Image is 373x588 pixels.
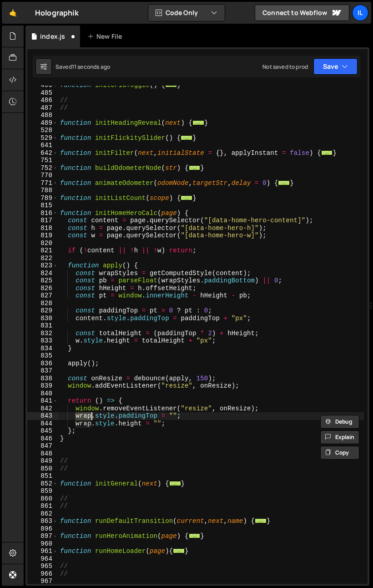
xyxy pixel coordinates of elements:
div: 489 [27,119,58,127]
div: 848 [27,450,58,458]
div: 859 [27,487,58,495]
div: 843 [27,412,58,420]
div: 834 [27,345,58,353]
div: 849 [27,457,58,465]
div: 486 [27,97,58,104]
div: 966 [27,570,58,578]
div: 815 [27,202,58,210]
div: Not saved to prod [262,63,308,71]
span: ... [189,533,201,538]
div: 816 [27,210,58,217]
div: Saved [55,63,110,71]
span: ... [189,165,201,170]
div: 827 [27,292,58,300]
div: 842 [27,405,58,413]
div: 529 [27,134,58,142]
div: 770 [27,172,58,179]
div: 822 [27,255,58,262]
div: 485 [27,89,58,97]
div: Holographik [35,7,79,18]
div: 820 [27,240,58,247]
div: 838 [27,375,58,383]
div: 824 [27,270,58,277]
div: 823 [27,262,58,270]
div: 850 [27,465,58,473]
div: 835 [27,352,58,360]
div: 847 [27,442,58,450]
span: ... [278,180,290,185]
div: 641 [27,142,58,149]
div: 844 [27,420,58,428]
span: ... [321,150,333,155]
div: 836 [27,360,58,368]
div: 821 [27,247,58,255]
div: 466 [27,82,58,89]
div: 829 [27,307,58,315]
div: 751 [27,157,58,164]
div: 818 [27,225,58,232]
div: 861 [27,502,58,510]
div: 817 [27,217,58,225]
div: 960 [27,540,58,548]
div: 833 [27,337,58,345]
span: ... [173,548,185,553]
div: 839 [27,382,58,390]
div: 819 [27,232,58,240]
div: 851 [27,472,58,480]
a: Connect to Webflow [255,5,349,21]
div: 846 [27,435,58,443]
div: 11 seconds ago [72,63,110,71]
span: ... [181,135,192,140]
button: Code Only [148,5,225,21]
div: index.js [40,32,65,41]
div: 845 [27,427,58,435]
div: 832 [27,330,58,337]
button: Explain [320,430,359,444]
div: 825 [27,277,58,285]
span: ... [165,82,177,87]
a: 🤙 [2,2,24,24]
span: ... [181,195,192,200]
div: 771 [27,179,58,187]
div: 487 [27,104,58,112]
div: 896 [27,525,58,533]
span: ... [192,120,204,125]
div: 488 [27,112,58,119]
div: 828 [27,300,58,307]
div: 897 [27,532,58,540]
div: 789 [27,194,58,202]
div: 841 [27,397,58,405]
div: 840 [27,390,58,398]
div: 862 [27,510,58,518]
button: Copy [320,446,359,460]
div: 965 [27,562,58,570]
div: 961 [27,547,58,555]
div: 852 [27,480,58,488]
div: 830 [27,315,58,322]
div: 528 [27,127,58,134]
div: 788 [27,187,58,194]
div: New File [87,32,126,41]
button: Save [313,58,358,75]
div: 860 [27,495,58,503]
div: 964 [27,555,58,563]
a: Il [352,5,368,21]
div: 642 [27,149,58,157]
div: 752 [27,164,58,172]
span: ... [255,518,267,523]
button: Debug [320,415,359,429]
div: 837 [27,367,58,375]
span: ... [169,481,181,486]
div: 863 [27,517,58,525]
div: 826 [27,285,58,292]
div: 831 [27,322,58,330]
div: 967 [27,578,58,585]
